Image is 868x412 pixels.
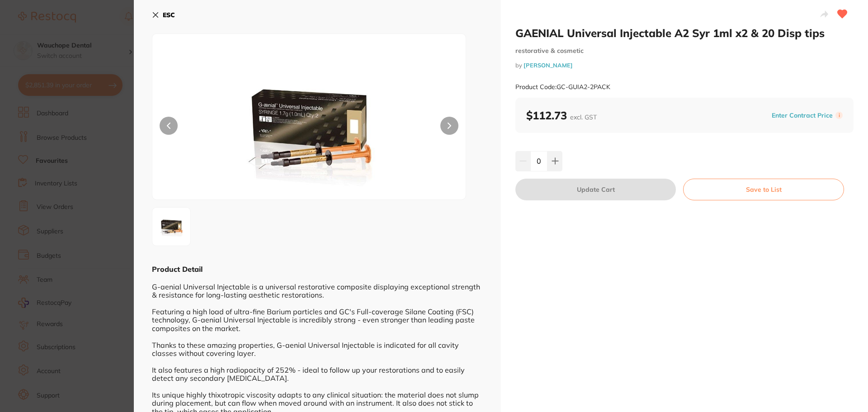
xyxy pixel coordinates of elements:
[515,47,854,55] small: restorative & cosmetic
[835,112,843,119] label: i
[515,179,676,200] button: Update Cart
[155,210,188,243] img: LTJQQUNLLmpwZw
[515,26,854,40] h2: GAENIAL Universal Injectable A2 Syr 1ml x2 & 20 Disp tips
[570,113,597,121] span: excl. GST
[515,62,854,69] small: by
[163,11,175,19] b: ESC
[515,83,610,91] small: Product Code: GC-GUIA2-2PACK
[769,111,835,120] button: Enter Contract Price
[152,265,203,274] b: Product Detail
[215,57,403,199] img: LTJQQUNLLmpwZw
[526,109,597,122] b: $112.73
[152,7,175,23] button: ESC
[683,179,844,200] button: Save to List
[524,62,573,69] a: [PERSON_NAME]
